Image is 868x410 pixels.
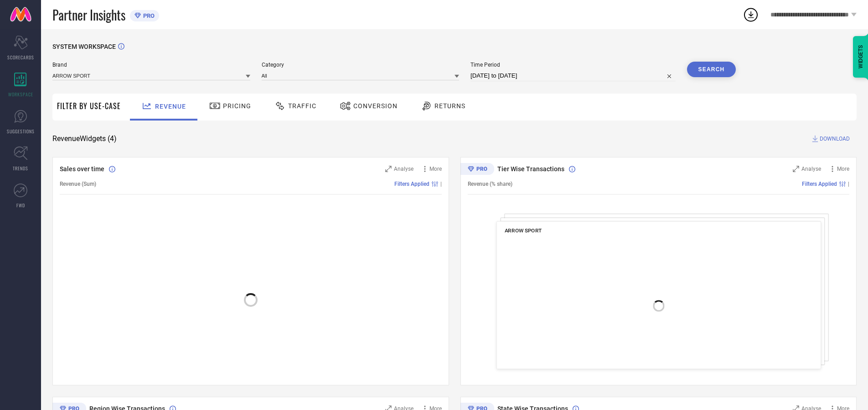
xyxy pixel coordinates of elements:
[155,103,186,110] span: Revenue
[223,102,251,110] span: Pricing
[60,181,96,187] span: Revenue (Sum)
[687,62,736,77] button: Search
[385,166,392,172] svg: Zoom
[504,227,542,234] span: ARROW SPORT
[497,165,564,173] span: Tier Wise Transactions
[429,166,442,172] span: More
[60,165,104,173] span: Sales over time
[802,181,837,187] span: Filters Applied
[16,202,25,209] span: FWD
[460,163,494,177] div: Premium
[793,166,799,172] svg: Zoom
[820,134,850,143] span: DOWNLOAD
[13,165,28,172] span: TRENDS
[52,62,250,68] span: Brand
[470,62,676,68] span: Time Period
[470,70,676,81] input: Select time period
[57,100,121,111] span: Filter By Use-Case
[141,12,155,19] span: PRO
[434,102,465,110] span: Returns
[394,181,429,187] span: Filters Applied
[468,181,512,187] span: Revenue (% share)
[440,181,442,187] span: |
[743,6,759,23] div: Open download list
[837,166,849,172] span: More
[8,91,33,98] span: WORKSPACE
[353,102,398,110] span: Conversion
[288,102,316,110] span: Traffic
[7,128,35,135] span: SUGGESTIONS
[52,134,117,143] span: Revenue Widgets ( 4 )
[262,62,460,68] span: Category
[52,5,125,24] span: Partner Insights
[52,43,116,50] span: SYSTEM WORKSPACE
[394,166,413,172] span: Analyse
[848,181,849,187] span: |
[801,166,821,172] span: Analyse
[7,54,34,61] span: SCORECARDS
